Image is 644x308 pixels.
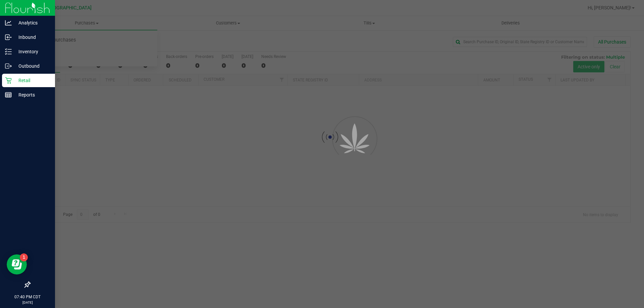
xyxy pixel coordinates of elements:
[7,254,27,274] iframe: Resource center
[12,19,52,27] p: Analytics
[5,34,12,41] inline-svg: Inbound
[12,91,52,99] p: Reports
[5,19,12,26] inline-svg: Analytics
[12,76,52,84] p: Retail
[5,48,12,55] inline-svg: Inventory
[5,91,12,98] inline-svg: Reports
[5,77,12,84] inline-svg: Retail
[3,294,52,300] p: 07:40 PM CDT
[12,48,52,56] p: Inventory
[12,33,52,41] p: Inbound
[20,253,28,261] iframe: Resource center unread badge
[5,63,12,69] inline-svg: Outbound
[12,62,52,70] p: Outbound
[3,300,52,305] p: [DATE]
